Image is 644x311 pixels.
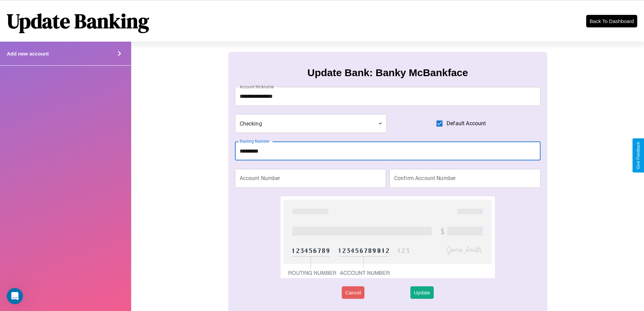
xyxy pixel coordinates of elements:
h1: Update Banking [7,7,149,35]
span: Default Account [447,119,486,128]
button: Cancel [342,286,364,299]
div: Give Feedback [636,142,641,169]
h4: Add new account [7,51,49,57]
button: Back To Dashboard [586,15,637,27]
label: Routing Number [240,138,269,144]
iframe: Intercom live chat [7,288,23,304]
div: Checking [235,114,387,133]
h3: Update Bank: Banky McBankface [307,67,468,79]
img: check [281,196,495,278]
button: Update [410,286,433,299]
label: Account Nickname [240,84,274,90]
